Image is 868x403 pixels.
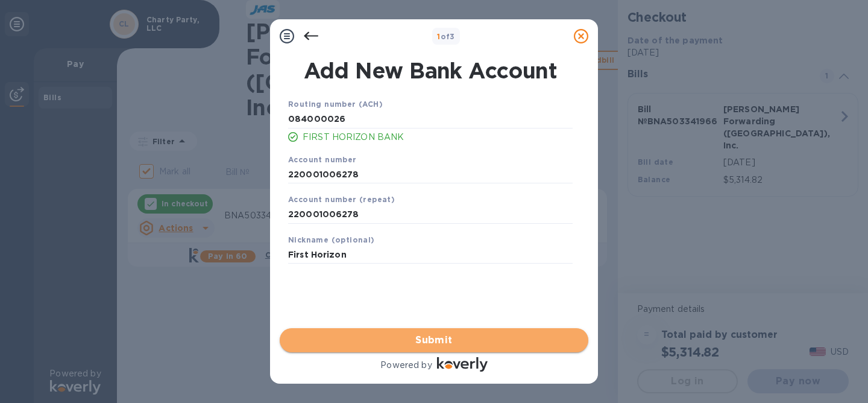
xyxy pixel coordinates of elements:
input: Enter account number [288,206,573,224]
b: Routing number (ACH) [288,100,383,109]
button: Submit [280,328,588,352]
span: Submit [289,333,579,347]
p: Powered by [380,359,432,372]
input: Enter routing number [288,110,573,129]
h1: Add New Bank Account [281,58,580,83]
input: Enter account number [288,165,573,183]
b: Account number (repeat) [288,195,395,204]
b: of 3 [437,32,455,41]
b: Nickname (optional) [288,235,375,244]
span: 1 [437,32,440,41]
img: Logo [437,357,488,372]
b: Account number [288,155,357,164]
p: FIRST HORIZON BANK [303,131,573,144]
input: Enter nickname [288,246,573,264]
